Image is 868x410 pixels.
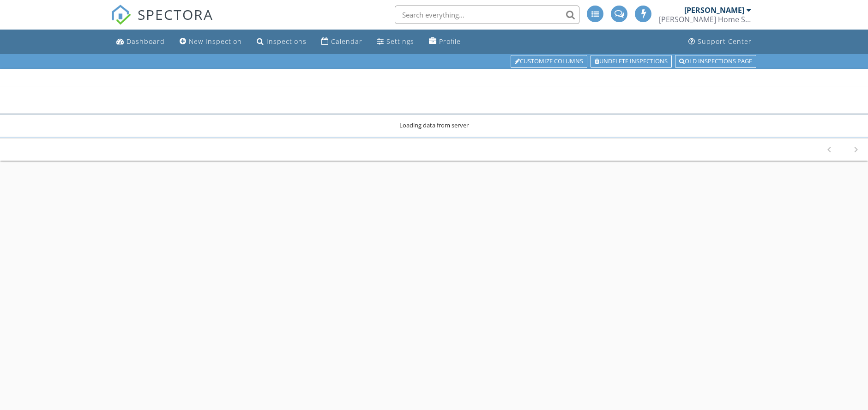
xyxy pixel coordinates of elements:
a: Old inspections page [675,55,756,68]
a: Dashboard [113,33,169,50]
input: Search everything... [395,6,579,24]
div: Dashboard [127,37,165,46]
img: The Best Home Inspection Software - Spectora [111,5,131,25]
div: Scott Home Services, LLC [659,15,751,24]
span: SPECTORA [138,5,213,24]
a: SPECTORA [111,12,213,32]
div: New Inspection [189,37,242,46]
a: Customize Columns [511,55,587,68]
a: New Inspection [176,33,246,50]
a: Undelete inspections [591,55,672,68]
div: Support Center [698,37,752,46]
a: Inspections [253,33,310,50]
a: Support Center [685,33,755,50]
div: Calendar [331,37,362,46]
a: Settings [374,33,418,50]
a: Calendar [318,33,366,50]
div: [PERSON_NAME] [684,6,744,15]
div: Settings [386,37,414,46]
div: Profile [439,37,461,46]
a: Profile [425,33,464,50]
div: Inspections [266,37,307,46]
